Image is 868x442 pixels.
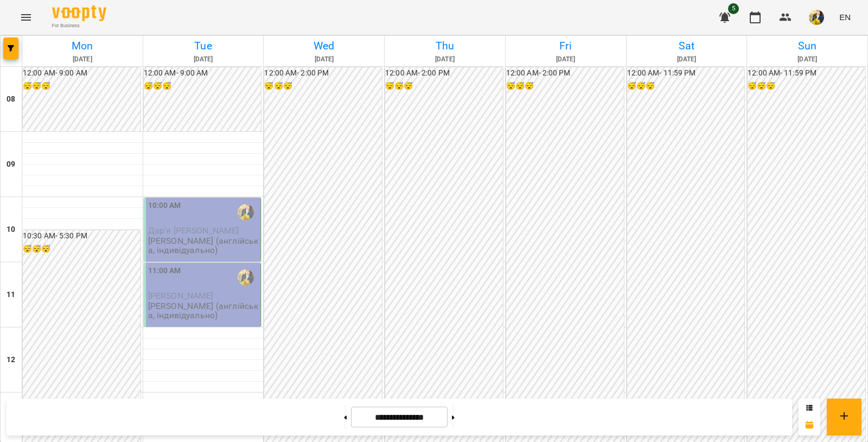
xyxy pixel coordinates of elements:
[238,204,254,220] img: Лілія Савинська (а)
[148,236,259,255] p: [PERSON_NAME] (англійська, індивідуально)
[506,67,624,79] h6: 12:00 AM - 2:00 PM
[628,54,745,65] h6: [DATE]
[264,80,382,92] h6: 😴😴😴
[627,67,745,79] h6: 12:00 AM - 11:59 PM
[145,54,262,65] h6: [DATE]
[7,289,15,301] h6: 11
[839,11,851,23] span: EN
[507,54,624,65] h6: [DATE]
[627,80,745,92] h6: 😴😴😴
[148,301,259,320] p: [PERSON_NAME] (англійська, індивідуально)
[749,37,866,54] h6: Sun
[145,37,262,54] h6: Tue
[749,54,866,65] h6: [DATE]
[728,3,739,14] span: 5
[52,22,106,29] span: For Business
[148,200,181,212] label: 10:00 AM
[7,224,15,236] h6: 10
[52,5,106,21] img: Voopty Logo
[385,80,503,92] h6: 😴😴😴
[144,67,261,79] h6: 12:00 AM - 9:00 AM
[23,67,141,79] h6: 12:00 AM - 9:00 AM
[238,269,254,286] img: Лілія Савинська (а)
[7,93,15,105] h6: 08
[386,37,503,54] h6: Thu
[13,4,39,30] button: Menu
[748,67,865,79] h6: 12:00 AM - 11:59 PM
[385,67,503,79] h6: 12:00 AM - 2:00 PM
[148,265,181,277] label: 11:00 AM
[148,225,239,236] span: Дар'я [PERSON_NAME]
[23,230,141,242] h6: 10:30 AM - 5:30 PM
[148,291,214,301] span: [PERSON_NAME]
[265,37,382,54] h6: Wed
[144,80,261,92] h6: 😴😴😴
[24,37,141,54] h6: Mon
[628,37,745,54] h6: Sat
[23,80,141,92] h6: 😴😴😴
[23,243,141,255] h6: 😴😴😴
[835,7,855,27] button: EN
[809,10,824,25] img: edf558cdab4eea865065d2180bd167c9.jpg
[264,67,382,79] h6: 12:00 AM - 2:00 PM
[7,159,15,171] h6: 09
[506,80,624,92] h6: 😴😴😴
[7,354,15,366] h6: 12
[507,37,624,54] h6: Fri
[386,54,503,65] h6: [DATE]
[265,54,382,65] h6: [DATE]
[748,80,865,92] h6: 😴😴😴
[24,54,141,65] h6: [DATE]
